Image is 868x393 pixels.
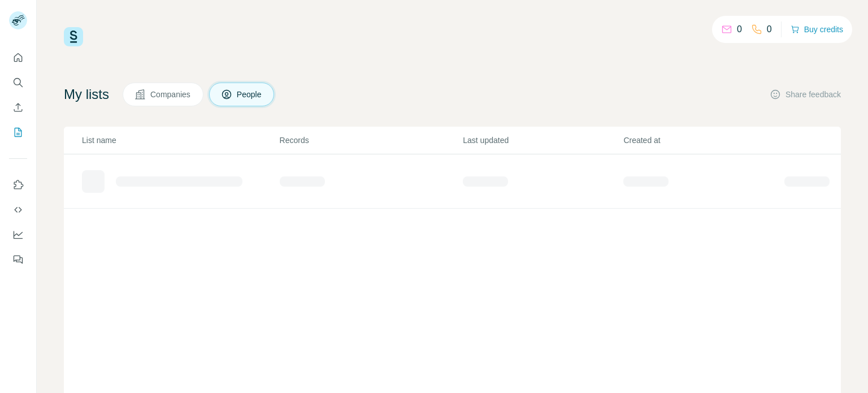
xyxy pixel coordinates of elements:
button: Buy credits [791,21,843,37]
button: Use Surfe API [9,200,27,220]
button: Share feedback [770,89,841,100]
p: List name [82,135,279,146]
p: 0 [767,23,772,36]
p: Last updated [463,135,622,146]
h4: My lists [64,85,109,103]
p: Records [280,135,462,146]
button: Enrich CSV [9,97,27,118]
button: Use Surfe on LinkedIn [9,175,27,195]
img: Surfe Logo [64,27,83,46]
button: My lists [9,122,27,142]
p: Created at [623,135,783,146]
button: Quick start [9,47,27,68]
button: Dashboard [9,224,27,245]
span: Companies [150,89,192,100]
span: People [237,89,263,100]
button: Search [9,72,27,93]
p: 0 [737,23,742,36]
button: Feedback [9,249,27,270]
